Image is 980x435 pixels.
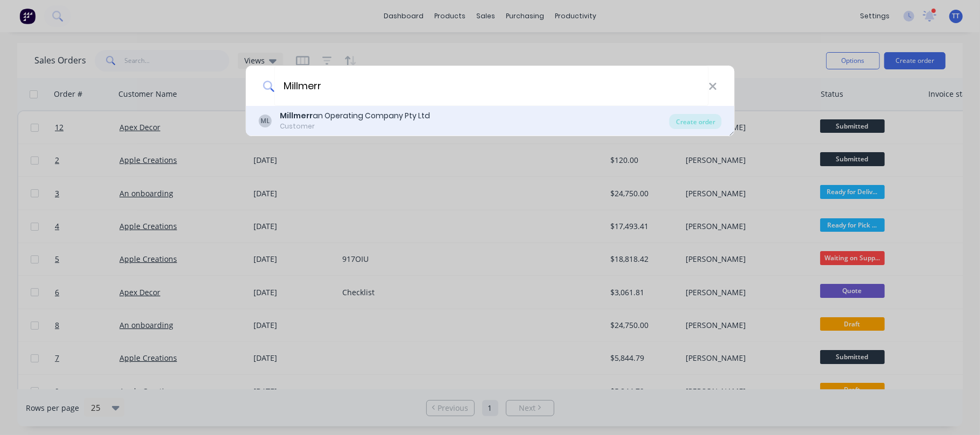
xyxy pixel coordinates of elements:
div: an Operating Company Pty Ltd [280,110,430,122]
b: Millmerr [280,110,313,121]
div: Customer [280,122,430,131]
div: Create order [669,114,722,129]
div: ML [258,115,271,127]
input: Enter a customer name to create a new order... [274,66,709,106]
